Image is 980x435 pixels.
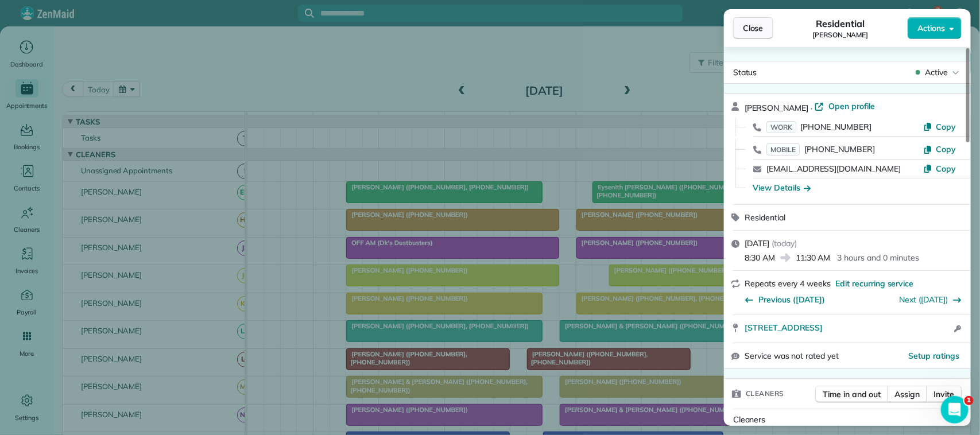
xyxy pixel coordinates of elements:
span: · [809,103,815,112]
span: ( today ) [772,238,797,248]
span: Close [743,22,764,34]
span: Service was not rated yet [745,350,839,362]
span: Cleaners [746,388,784,399]
button: Copy [923,163,956,174]
button: Next ([DATE]) [900,294,962,305]
span: Setup ratings [909,351,960,361]
span: Edit recurring service [835,278,913,289]
a: Next ([DATE]) [900,294,948,305]
span: Actions [917,22,945,34]
p: 3 hours and 0 minutes [837,252,919,263]
button: Assign [887,386,927,403]
span: [PERSON_NAME] [812,30,869,40]
span: [PHONE_NUMBER] [801,122,871,132]
button: Close [733,17,773,39]
span: Active [925,67,948,78]
button: Copy [923,143,956,155]
span: Open profile [828,100,875,112]
span: Residential [745,212,785,223]
span: Time in and out [823,389,881,400]
span: [DATE] [745,238,769,248]
a: WORK[PHONE_NUMBER] [766,121,871,133]
span: Cleaners [733,414,766,425]
button: Invite [926,386,962,403]
span: Invite [933,389,954,400]
span: Copy [936,164,956,174]
a: Open profile [815,100,875,112]
button: View Details [753,182,811,193]
a: MOBILE[PHONE_NUMBER] [766,143,875,155]
button: Time in and out [815,386,888,403]
span: [PERSON_NAME] [745,103,809,113]
button: Setup ratings [909,350,960,362]
span: Copy [936,144,956,154]
span: [STREET_ADDRESS] [745,322,823,333]
span: Assign [894,389,920,400]
span: Copy [936,122,956,132]
span: MOBILE [766,143,800,156]
button: Previous ([DATE]) [745,294,825,305]
button: Open access information [951,322,964,336]
span: 1 [964,396,974,405]
span: Repeats every 4 weeks [745,278,831,289]
span: Status [733,67,757,77]
span: [PHONE_NUMBER] [804,144,875,154]
span: Previous ([DATE]) [758,294,825,305]
button: Copy [923,121,956,133]
span: WORK [766,121,796,133]
span: 11:30 AM [796,252,831,263]
a: [EMAIL_ADDRESS][DOMAIN_NAME] [766,164,901,174]
a: [STREET_ADDRESS] [745,322,951,333]
span: Residential [816,17,865,30]
span: 8:30 AM [745,252,775,263]
iframe: Intercom live chat [941,396,969,424]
